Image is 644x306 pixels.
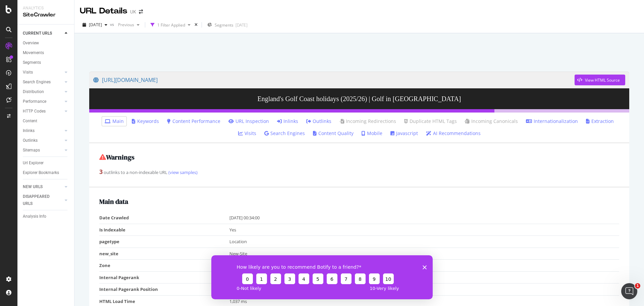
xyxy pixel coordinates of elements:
[23,137,38,144] div: Outlinks
[390,130,418,137] a: Javascript
[404,118,457,125] a: Duplicate HTML Tags
[238,130,256,137] a: Visits
[99,283,229,296] td: Internal Pagerank Position
[362,130,382,137] a: Mobile
[99,212,229,224] td: Date Crawled
[465,118,518,125] a: Incoming Canonicals
[80,5,127,17] div: URL Details
[167,169,198,175] a: (view samples)
[23,169,69,176] a: Explorer Bookmarks
[110,21,115,27] span: vs
[93,72,575,88] a: [URL][DOMAIN_NAME]
[23,49,44,56] div: Movements
[89,88,629,109] h3: England's Golf Coast holidays (2025/26) | Golf in [GEOGRAPHIC_DATA]
[229,248,620,260] td: New-Site
[167,118,220,125] a: Content Performance
[23,88,63,95] a: Distribution
[23,127,63,134] a: Inlinks
[23,40,69,47] a: Overview
[23,88,44,95] div: Distribution
[115,19,142,30] button: Previous
[99,168,103,176] strong: 3
[264,130,305,137] a: Search Engines
[235,22,248,28] div: [DATE]
[99,271,229,283] td: Internal Pagerank
[23,147,40,154] div: Sitemaps
[229,212,620,224] td: [DATE] 00:34:00
[23,59,41,66] div: Segments
[575,75,625,85] button: View HTML Source
[277,118,298,125] a: Inlinks
[99,198,619,205] h2: Main data
[23,118,37,125] div: Content
[23,213,46,220] div: Analysis Info
[23,137,63,144] a: Outlinks
[621,283,637,299] iframe: Intercom live chat
[23,118,69,125] a: Content
[23,30,52,37] div: CURRENT URLS
[115,22,134,28] span: Previous
[426,130,481,137] a: AI Recommendations
[23,108,63,115] a: HTTP Codes
[132,118,159,125] a: Keywords
[23,160,44,167] div: Url Explorer
[205,19,250,30] button: Segments[DATE]
[139,9,143,14] div: arrow-right-arrow-left
[228,118,269,125] a: URL Inspection
[313,130,354,137] a: Content Quality
[23,40,39,47] div: Overview
[157,22,185,28] div: 1 Filter Applied
[23,193,63,207] a: DISAPPEARED URLS
[23,11,69,19] div: SiteCrawler
[99,168,619,176] div: outlinks to a non-indexable URL
[526,118,578,125] a: Internationalization
[23,49,69,56] a: Movements
[23,79,51,86] div: Search Engines
[99,224,229,236] td: Is Indexable
[80,19,110,30] button: [DATE]
[23,30,63,37] a: CURRENT URLS
[23,5,69,11] div: Analytics
[586,118,614,125] a: Extraction
[23,193,57,207] div: DISAPPEARED URLS
[306,118,331,125] a: Outlinks
[215,22,233,28] span: Segments
[89,22,102,28] span: 2025 Sep. 27th
[130,8,136,15] div: UK
[23,147,63,154] a: Sitemaps
[148,19,193,30] button: 1 Filter Applied
[23,108,46,115] div: HTTP Codes
[23,169,59,176] div: Explorer Bookmarks
[229,236,620,248] td: Location
[105,118,124,125] a: Main
[585,77,620,83] div: View HTML Source
[23,79,63,86] a: Search Engines
[23,59,69,66] a: Segments
[23,127,35,134] div: Inlinks
[229,224,620,236] td: Yes
[23,69,33,76] div: Visits
[99,260,229,272] td: Zone
[99,248,229,260] td: new_site
[99,236,229,248] td: pagetype
[339,118,396,125] a: Incoming Redirections
[23,98,63,105] a: Performance
[99,154,619,161] h2: Warnings
[193,21,199,28] div: times
[23,183,63,190] a: NEW URLS
[23,213,69,220] a: Analysis Info
[635,283,640,289] span: 1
